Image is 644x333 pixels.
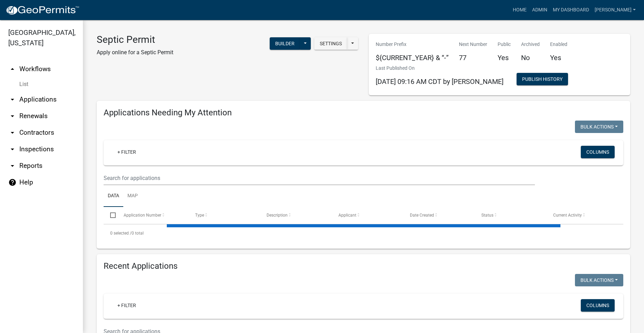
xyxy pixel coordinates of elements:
a: [PERSON_NAME] [592,3,638,17]
datatable-header-cell: Status [475,207,546,223]
span: 0 selected / [110,231,132,236]
span: Description [267,213,288,218]
i: arrow_drop_down [8,129,17,137]
span: Applicant [338,213,356,218]
i: arrow_drop_down [8,145,17,153]
h5: 77 [459,54,487,62]
button: Settings [314,37,347,50]
i: arrow_drop_down [8,112,17,120]
h5: ${CURRENT_YEAR} & “-” [376,54,449,62]
button: Columns [581,299,615,312]
h3: Septic Permit [97,34,173,46]
a: + Filter [112,299,142,312]
h5: Yes [498,54,511,62]
p: Archived [521,41,540,48]
i: help [8,178,17,187]
a: Data [104,185,123,207]
p: Public [498,41,511,48]
a: Admin [529,3,550,17]
h5: No [521,54,540,62]
button: Columns [581,146,615,158]
i: arrow_drop_up [8,65,17,73]
span: Type [195,213,204,218]
p: Enabled [550,41,567,48]
button: Bulk Actions [575,121,623,133]
datatable-header-cell: Current Activity [547,207,618,223]
wm-modal-confirm: Workflow Publish History [517,77,568,83]
input: Search for applications [104,171,535,185]
datatable-header-cell: Description [260,207,331,223]
i: arrow_drop_down [8,95,17,104]
span: Application Number [124,213,161,218]
button: Publish History [517,73,568,85]
a: Map [123,185,142,207]
button: Builder [270,37,300,50]
a: Home [510,3,529,17]
button: Bulk Actions [575,274,623,286]
datatable-header-cell: Application Number [117,207,188,223]
a: My Dashboard [550,3,592,17]
datatable-header-cell: Date Created [403,207,475,223]
datatable-header-cell: Select [104,207,117,223]
i: arrow_drop_down [8,162,17,170]
span: Status [481,213,493,218]
p: Next Number [459,41,487,48]
p: Apply online for a Septic Permit [97,48,173,57]
h5: Yes [550,54,567,62]
span: Current Activity [553,213,582,218]
datatable-header-cell: Applicant [332,207,403,223]
span: Date Created [410,213,434,218]
p: Number Prefix [376,41,449,48]
a: + Filter [112,146,142,158]
div: 0 total [104,225,623,242]
datatable-header-cell: Type [189,207,260,223]
h4: Recent Applications [104,261,623,271]
span: [DATE] 09:16 AM CDT by [PERSON_NAME] [376,77,503,86]
h4: Applications Needing My Attention [104,108,623,118]
p: Last Published On [376,65,503,72]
